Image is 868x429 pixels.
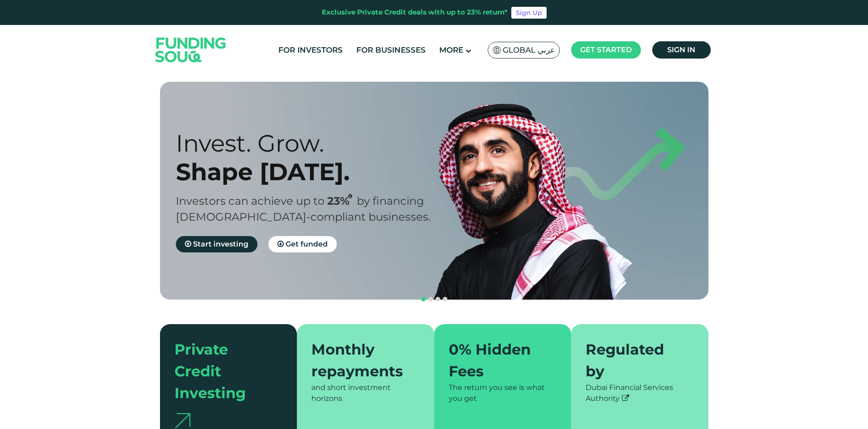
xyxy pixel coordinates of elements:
span: Investors can achieve up to [176,194,325,207]
div: The return you see is what you get [449,382,557,404]
span: Global عربي [503,45,555,55]
div: Dubai Financial Services Authority [586,382,694,404]
a: Sign in [652,41,711,59]
img: SA Flag [493,46,501,54]
button: navigation [434,296,441,303]
i: 23% IRR (expected) ~ 15% Net yield (expected) [348,194,352,199]
div: Shape [DATE]. [176,158,450,186]
span: 23% [327,194,357,207]
div: Private Credit Investing [175,339,272,404]
span: More [439,45,463,54]
img: arrow [175,413,190,428]
span: Start investing [193,240,248,248]
a: For Investors [276,43,345,58]
img: Logo [146,27,235,73]
div: 0% Hidden Fees [449,339,546,382]
button: navigation [441,296,449,303]
button: navigation [420,296,427,303]
a: Start investing [176,236,257,252]
div: Monthly repayments [311,339,409,382]
span: Sign in [667,45,695,54]
div: Invest. Grow. [176,129,450,158]
button: navigation [427,296,434,303]
div: Exclusive Private Credit deals with up to 23% return* [322,7,508,18]
a: For Businesses [354,43,428,58]
a: Get funded [268,236,337,252]
span: Get started [580,45,632,54]
div: Regulated by [586,339,683,382]
div: and short investment horizons [311,382,420,404]
a: Sign Up [511,7,547,19]
span: Get funded [286,240,328,248]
